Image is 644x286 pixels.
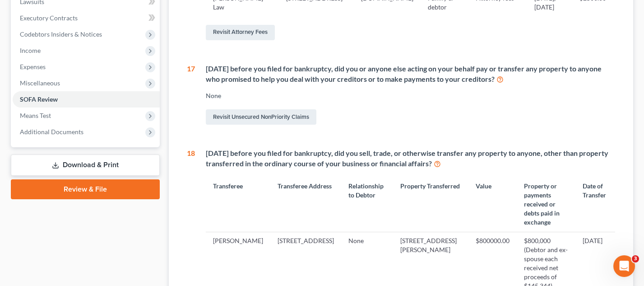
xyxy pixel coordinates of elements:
span: Expenses [20,63,46,70]
th: Date of Transfer [575,176,615,232]
a: Review & File [11,179,160,199]
a: Executory Contracts [13,10,160,26]
span: 3 [632,255,639,263]
span: Codebtors Insiders & Notices [20,30,102,38]
div: [DATE] before you filed for bankruptcy, did you sell, trade, or otherwise transfer any property t... [206,148,615,169]
div: 17 [187,64,195,127]
a: Revisit Attorney Fees [206,25,275,40]
th: Value [468,176,517,232]
span: SOFA Review [20,95,58,103]
span: Executory Contracts [20,14,78,22]
th: Transferee Address [270,176,341,232]
span: Income [20,47,41,54]
th: Relationship to Debtor [341,176,394,232]
a: Revisit Unsecured NonPriority Claims [206,109,316,125]
div: [DATE] before you filed for bankruptcy, did you or anyone else acting on your behalf pay or trans... [206,64,615,84]
a: Download & Print [11,155,160,176]
a: SOFA Review [13,91,160,108]
th: Transferee [206,176,270,232]
div: None [206,91,615,100]
iframe: Intercom live chat [613,255,635,277]
th: Property or payments received or debts paid in exchange [517,176,575,232]
span: Miscellaneous [20,79,60,87]
th: Property Transferred [393,176,468,232]
span: Means Test [20,112,51,119]
span: Additional Documents [20,128,83,136]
